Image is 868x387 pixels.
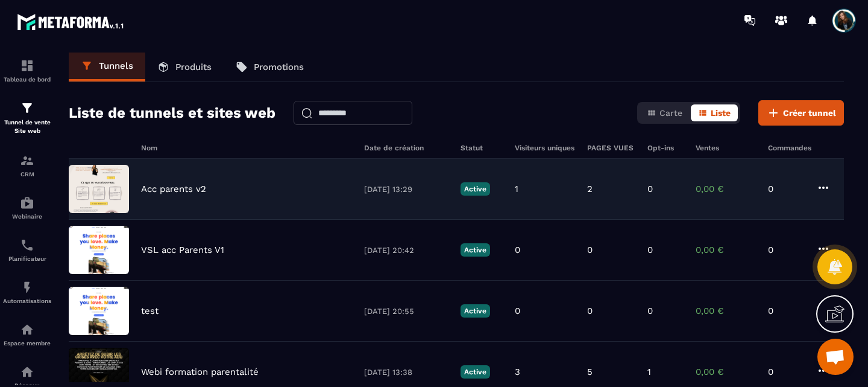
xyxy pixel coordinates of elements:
[34,19,59,29] div: v 4.0.25
[175,62,212,72] p: Produits
[20,365,34,379] img: social-network
[3,213,51,220] p: Webinaire
[696,305,756,316] p: 0,00 €
[69,287,129,335] img: image
[3,187,51,229] a: automationsautomationsWebinaire
[141,305,159,316] p: test
[587,184,593,194] p: 2
[587,144,635,152] h6: PAGES VUES
[3,50,51,92] a: formationformationTableau de bord
[20,322,34,337] img: automations
[3,298,51,304] p: Automatisations
[145,53,224,82] a: Produits
[141,184,206,194] p: Acc parents v2
[696,144,756,152] h6: Ventes
[768,245,804,255] p: 0
[141,144,352,152] h6: Nom
[20,238,34,252] img: scheduler
[647,366,651,377] p: 1
[461,365,490,379] p: Active
[711,108,731,118] span: Liste
[20,196,34,210] img: automations
[69,165,129,213] img: image
[69,226,129,274] img: image
[254,62,304,72] p: Promotions
[49,70,58,80] img: tab_domain_overview_orange.svg
[3,229,51,271] a: schedulerschedulerPlanificateur
[31,31,136,41] div: Domaine: [DOMAIN_NAME]
[817,339,854,375] a: Ouvrir le chat
[783,107,836,119] span: Créer tunnel
[515,144,575,152] h6: Visiteurs uniques
[364,144,448,152] h6: Date de création
[141,245,224,255] p: VSL acc Parents V1
[224,53,316,82] a: Promotions
[3,271,51,313] a: automationsautomationsAutomatisations
[364,185,448,194] p: [DATE] 13:29
[587,366,593,377] p: 5
[461,304,490,318] p: Active
[647,305,653,316] p: 0
[515,305,520,316] p: 0
[3,92,51,144] a: formationformationTunnel de vente Site web
[758,100,844,126] button: Créer tunnel
[640,104,690,121] button: Carte
[515,184,518,194] p: 1
[20,101,34,115] img: formation
[3,76,51,83] p: Tableau de bord
[515,366,520,377] p: 3
[659,108,682,118] span: Carte
[515,245,520,255] p: 0
[461,144,503,152] h6: Statut
[647,184,653,194] p: 0
[768,366,804,377] p: 0
[69,101,275,125] h2: Liste de tunnels et sites web
[587,245,593,255] p: 0
[19,19,29,29] img: logo_orange.svg
[3,255,51,262] p: Planificateur
[99,60,133,71] p: Tunnels
[3,313,51,356] a: automationsautomationsEspace membre
[150,71,184,79] div: Mots-clés
[696,184,756,194] p: 0,00 €
[461,182,490,196] p: Active
[768,305,804,316] p: 0
[3,144,51,187] a: formationformationCRM
[696,366,756,377] p: 0,00 €
[3,118,51,135] p: Tunnel de vente Site web
[364,307,448,316] p: [DATE] 20:55
[69,53,145,82] a: Tunnels
[647,144,684,152] h6: Opt-ins
[647,245,653,255] p: 0
[364,246,448,255] p: [DATE] 20:42
[691,104,738,121] button: Liste
[461,243,490,257] p: Active
[364,368,448,377] p: [DATE] 13:38
[62,71,93,79] div: Domaine
[3,171,51,178] p: CRM
[587,305,593,316] p: 0
[20,153,34,168] img: formation
[19,31,29,41] img: website_grey.svg
[768,144,811,152] h6: Commandes
[3,340,51,347] p: Espace membre
[20,280,34,295] img: automations
[17,11,125,33] img: logo
[141,366,259,377] p: Webi formation parentalité
[20,59,34,73] img: formation
[768,184,804,194] p: 0
[137,70,146,80] img: tab_keywords_by_traffic_grey.svg
[696,245,756,255] p: 0,00 €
